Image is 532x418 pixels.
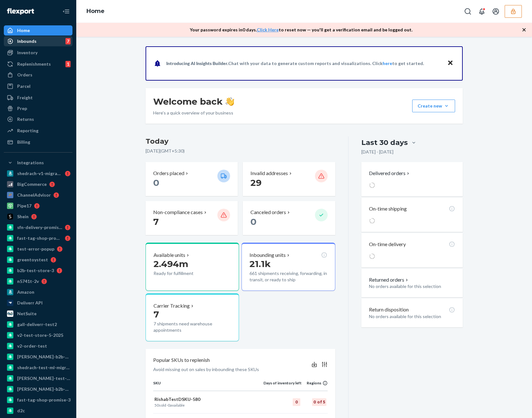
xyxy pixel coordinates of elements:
[153,170,184,177] p: Orders placed
[146,136,335,147] h3: Today
[17,267,54,274] div: b2b-test-store-3
[17,354,71,360] div: [PERSON_NAME]-b2b-test
[369,283,455,290] p: No orders available for this selection
[17,246,54,252] div: test-error-popup
[17,408,25,414] div: d2c
[153,321,231,333] p: 7 shipments need warehouse appointments
[153,380,263,391] th: SKU
[153,356,210,364] p: Popular SKUs to replenish
[153,258,188,269] span: 2.494m
[190,27,413,33] p: Your password expires in 0 days . to reset now — you'll get a verification email and be logged out.
[4,287,72,297] a: Amazon
[250,209,286,216] p: Canceled orders
[65,61,71,67] div: 1
[17,116,34,122] div: Returns
[65,38,71,44] div: 7
[17,38,37,44] div: Inbounds
[250,216,256,227] span: 0
[4,352,72,362] a: [PERSON_NAME]-b2b-test
[4,93,72,103] a: Freight
[17,139,30,145] div: Billing
[4,137,72,147] a: Billing
[60,5,72,18] button: Close Navigation
[4,126,72,136] a: Reporting
[312,398,326,406] div: 0 of 5
[4,81,72,91] a: Parcel
[369,313,455,320] p: No orders available for this selection
[146,293,239,342] button: Carrier Tracking77 shipments need warehouse appointments
[446,59,454,68] button: Close
[489,5,502,18] button: Open account menu
[369,306,409,313] p: Return disposition
[293,398,300,406] div: 0
[17,289,34,295] div: Amazon
[4,406,72,416] a: d2c
[4,362,72,373] a: shedrach-test-ml-migration
[369,276,409,284] p: Returned orders
[154,396,262,402] p: RishabTestDSKU-580
[4,179,72,189] a: BigCommerce
[17,95,33,101] div: Freight
[4,395,72,405] a: fast-tag-shop-promise-3
[17,61,51,67] div: Replenishments
[249,258,271,269] span: 21.1k
[4,114,72,124] a: Returns
[17,235,62,241] div: fast-tag-shop-promise-1
[17,386,71,392] div: [PERSON_NAME]-b2b-test-store-3
[242,243,335,291] button: Inbounding units21.1k661 shipments receiving, forwarding, in transit, or ready to ship
[412,100,455,112] button: Create new
[4,276,72,286] a: n5741t-2v
[153,251,185,259] p: Available units
[17,27,30,34] div: Home
[4,212,72,222] a: Shein
[4,319,72,330] a: gall-deliverr-test2
[17,310,37,317] div: NetSuite
[4,255,72,265] a: greentoystest
[4,309,72,319] a: NetSuite
[17,49,38,56] div: Inventory
[154,403,159,408] span: 50
[146,162,238,196] button: Orders placed 0
[4,298,72,308] a: Deliverr API
[81,2,110,21] ol: breadcrumbs
[17,332,63,338] div: v2-test-store-5-2025
[4,373,72,383] a: [PERSON_NAME]-test-store-3
[4,48,72,58] a: Inventory
[153,209,203,216] p: Non-compliance cases
[17,127,38,134] div: Reporting
[153,110,234,116] p: Here’s a quick overview of your business
[369,241,406,248] p: On-time delivery
[168,403,170,408] span: 0
[17,105,27,112] div: Prep
[4,103,72,114] a: Prep
[17,397,71,403] div: fast-tag-shop-promise-3
[17,160,44,166] div: Integrations
[250,170,288,177] p: Invalid addresses
[166,60,424,67] p: Chat with your data to generate custom reports and visualizations. Click to get started.
[4,384,72,394] a: [PERSON_NAME]-b2b-test-store-3
[475,5,488,18] button: Open notifications
[4,244,72,254] a: test-error-popup
[383,61,392,66] a: here
[153,177,159,188] span: 0
[17,321,57,328] div: gall-deliverr-test2
[461,5,474,18] button: Open Search Box
[153,309,159,320] span: 7
[17,375,71,382] div: [PERSON_NAME]-test-store-3
[17,213,29,220] div: Shein
[4,341,72,351] a: v2-order-test
[257,27,279,32] a: Click Here
[154,402,262,408] p: sold · available
[17,224,62,231] div: sfn-delivery-promise-test-us
[86,8,105,15] a: Home
[17,343,47,349] div: v2-order-test
[146,243,239,291] button: Available units2.494mReady for fulfillment
[4,59,72,69] a: Replenishments1
[225,97,234,106] img: hand-wave emoji
[4,168,72,179] a: shedrach-v1-migration-test
[17,170,62,177] div: shedrach-v1-migration-test
[17,300,43,306] div: Deliverr API
[7,8,34,15] img: Flexport logo
[369,170,411,177] button: Delivered orders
